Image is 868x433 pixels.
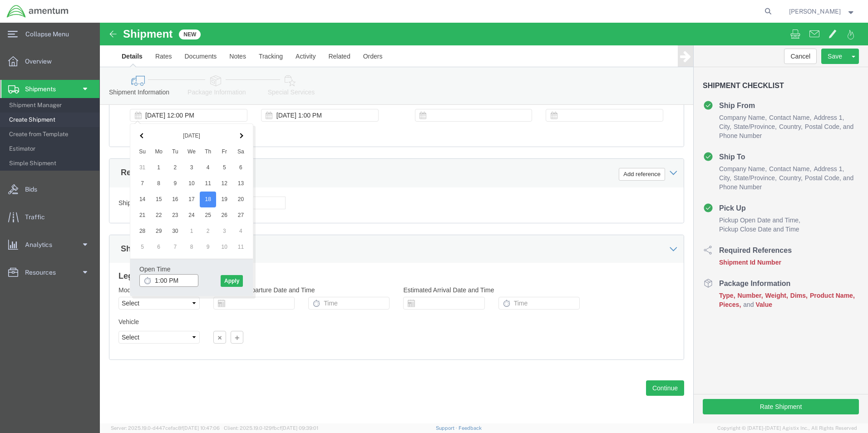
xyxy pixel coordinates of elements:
[0,80,99,98] a: Shipments
[789,6,856,17] button: [PERSON_NAME]
[789,6,841,16] span: Zachary Bolhuis
[25,236,59,254] span: Analytics
[111,425,220,431] span: Server: 2025.19.0-d447cefac8f
[9,140,93,158] span: Estimator
[9,111,93,129] span: Create Shipment
[9,125,93,143] span: Create from Template
[25,52,58,70] span: Overview
[9,96,93,114] span: Shipment Manager
[0,180,99,198] a: Bids
[717,424,857,432] span: Copyright © [DATE]-[DATE] Agistix Inc., All Rights Reserved
[25,25,75,43] span: Collapse Menu
[25,180,44,198] span: Bids
[100,23,868,423] iframe: FS Legacy Container
[25,208,51,226] span: Traffic
[0,236,99,254] a: Analytics
[25,263,62,281] span: Resources
[9,154,93,172] span: Simple Shipment
[0,263,99,281] a: Resources
[183,425,220,431] span: [DATE] 10:47:06
[436,425,459,431] a: Support
[0,52,99,70] a: Overview
[6,5,69,18] img: logo
[224,425,318,431] span: Client: 2025.19.0-129fbcf
[459,425,482,431] a: Feedback
[281,425,318,431] span: [DATE] 09:39:01
[0,208,99,226] a: Traffic
[25,80,62,98] span: Shipments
